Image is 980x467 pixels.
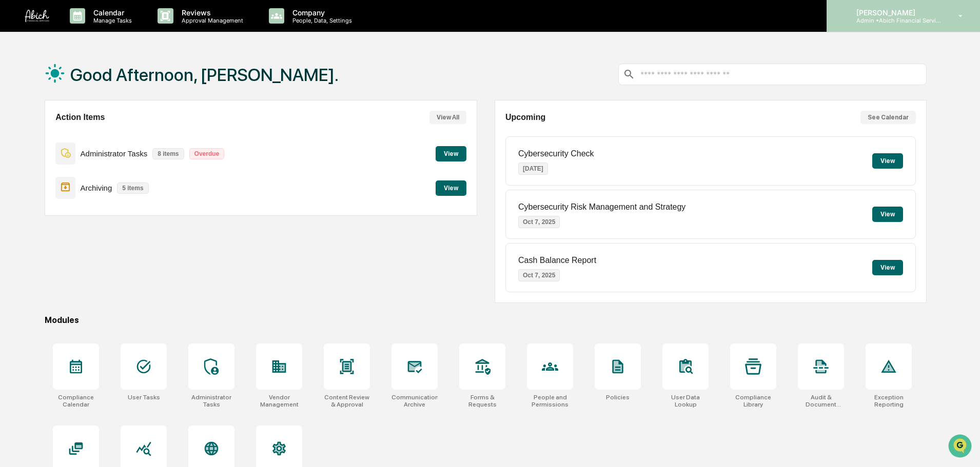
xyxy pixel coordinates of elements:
a: View [436,182,466,192]
p: Reviews [173,8,248,17]
p: Company [284,8,357,17]
p: 8 items [152,148,184,159]
p: Overdue [189,148,225,159]
span: • [85,139,89,148]
span: [DATE] [91,167,112,175]
button: See Calendar [860,111,916,124]
div: Past conversations [10,114,69,122]
p: Administrator Tasks [81,149,148,158]
img: Tammy Steffen [10,157,27,174]
button: View [872,207,903,222]
button: See all [159,112,187,124]
div: Compliance Library [730,394,776,408]
div: Content Review & Approval [324,394,370,408]
div: 🔎 [10,230,18,238]
p: Cybersecurity Check [518,149,594,158]
h2: Action Items [55,113,105,122]
div: User Data Lookup [662,394,709,408]
span: Data Lookup [21,229,65,239]
img: 1746055101610-c473b297-6a78-478c-a979-82029cc54cd1 [10,78,29,97]
img: logo [25,10,49,22]
div: Compliance Calendar [53,394,99,408]
button: View All [429,111,466,124]
div: User Tasks [128,394,160,401]
p: Approval Management [173,17,248,24]
iframe: Open customer support [947,433,975,461]
div: Policies [606,394,630,401]
span: [DATE] [91,139,112,148]
button: View [872,153,903,169]
p: Admin • Abich Financial Services [848,17,944,24]
span: [PERSON_NAME] [32,167,83,175]
h1: Good Afternoon, [PERSON_NAME]. [70,65,339,85]
div: 🖐️ [10,211,18,219]
div: Modules [45,315,927,325]
p: Cybersecurity Risk Management and Strategy [518,202,685,212]
a: 🗄️Attestations [70,206,131,224]
div: People and Permissions [527,394,573,408]
h2: Upcoming [505,113,545,122]
img: 8933085812038_c878075ebb4cc5468115_72.jpg [22,78,40,97]
span: Attestations [85,210,127,220]
span: [PERSON_NAME] [32,139,83,148]
div: Administrator Tasks [188,394,234,408]
a: 🖐️Preclearance [6,206,70,224]
p: Oct 7, 2025 [518,269,560,281]
button: Start new chat [174,82,187,94]
div: Start new chat [46,78,168,89]
p: Cash Balance Report [518,256,596,265]
div: Vendor Management [256,394,302,408]
p: Calendar [85,8,137,17]
div: Forms & Requests [459,394,505,408]
div: Communications Archive [391,394,438,408]
a: Powered byPylon [72,254,124,262]
span: • [85,167,89,175]
p: Oct 7, 2025 [518,216,560,228]
p: Archiving [81,184,112,192]
p: How can we help? [10,22,187,38]
button: View [436,146,466,161]
p: [PERSON_NAME] [848,8,944,17]
a: View [436,148,466,158]
span: Pylon [102,254,124,262]
span: Preclearance [21,210,66,220]
p: [DATE] [518,163,548,175]
p: 5 items [117,182,148,194]
div: We're available if you need us! [46,89,141,97]
p: Manage Tasks [85,17,137,24]
div: Exception Reporting [866,394,912,408]
p: People, Data, Settings [284,17,357,24]
div: Audit & Document Logs [798,394,844,408]
div: 🗄️ [74,211,83,219]
button: View [872,260,903,275]
button: View [436,180,466,196]
a: 🔎Data Lookup [6,225,69,243]
img: Tammy Steffen [10,130,27,146]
